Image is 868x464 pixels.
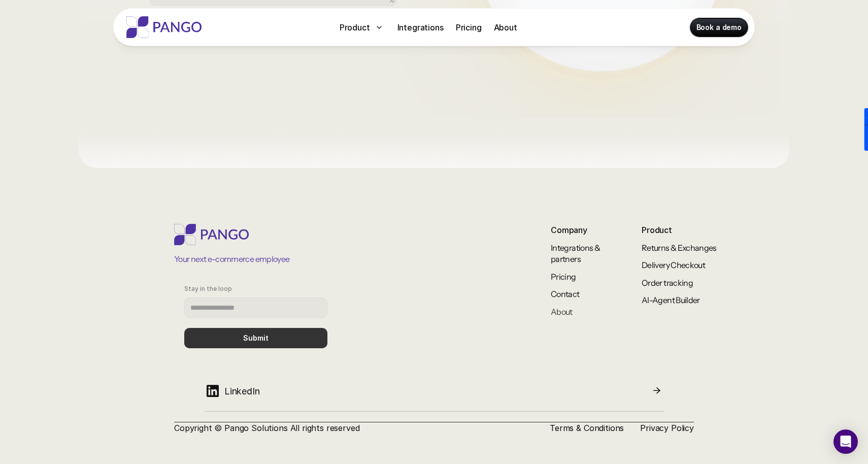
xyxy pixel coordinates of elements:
[642,278,693,288] a: Order tracking
[397,21,444,34] p: Integrations
[551,307,573,317] a: About
[452,19,486,36] a: Pricing
[642,295,700,305] a: AI-Agent Builder
[205,379,663,412] a: LinkedIn
[340,21,370,34] p: Product
[551,224,607,236] p: Company
[243,334,269,343] p: Submit
[174,422,533,434] p: Copyright © Pango Solutions All rights reserved
[184,297,327,318] input: Stay in the loop
[551,289,580,299] a: Contact
[551,272,576,282] a: Pricing
[224,384,260,398] p: LinkedIn
[184,285,232,292] p: Stay in the loop
[456,21,482,34] p: Pricing
[640,423,694,433] a: Privacy Policy
[696,22,742,32] p: Book a demo
[690,18,748,37] a: Book a demo
[642,243,717,253] a: Returns & Exchanges
[642,260,705,270] a: Delivery Checkout
[174,253,289,264] p: Your next e-commerce employee
[550,423,624,433] a: Terms & Conditions
[551,243,601,264] a: Integrations & partners
[833,429,858,454] div: Open Intercom Messenger
[490,19,521,36] a: About
[494,21,517,34] p: About
[184,328,327,348] button: Submit
[642,224,723,236] p: Product
[393,19,448,36] a: Integrations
